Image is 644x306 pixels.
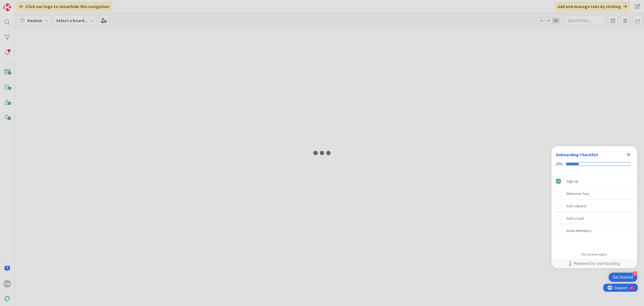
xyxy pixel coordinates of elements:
div: Checklist items [551,173,637,249]
div: Invite Members is incomplete. [554,225,635,237]
div: Checklist Container [551,146,637,268]
a: Powered by UserGuiding [554,259,635,268]
div: Sign Up is complete. [554,175,635,187]
div: 20% [556,162,563,166]
div: Invite Members [566,227,591,234]
div: Footer [551,259,637,268]
div: Get Started [613,275,633,280]
div: Add a Card is incomplete. [554,212,635,224]
span: Support [11,1,24,7]
div: Close Checklist [624,150,633,159]
div: Welcome Tour is incomplete. [554,188,635,200]
div: 9+ [27,2,30,6]
div: Welcome Tour [566,190,589,197]
div: Open Get Started checklist, remaining modules: 4 [609,273,637,282]
div: Do not show again [582,252,607,257]
div: Add a Card [566,215,584,222]
span: Powered by UserGuiding [574,260,620,267]
div: Add a Board is incomplete. [554,200,635,212]
div: Sign Up [566,178,579,184]
div: Checklist progress: 20% [556,162,633,166]
div: Onboarding Checklist [556,151,598,158]
div: Add a Board [566,203,586,209]
div: 4 [632,271,637,276]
